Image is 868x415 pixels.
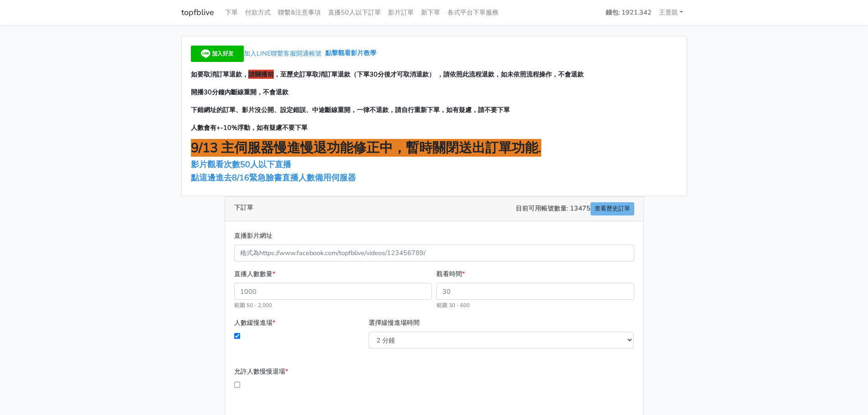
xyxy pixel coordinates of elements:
[240,159,291,170] span: 50人以下直播
[437,269,465,279] label: 觀看時間
[234,245,634,261] input: 格式為https://www.facebook.com/topfblive/videos/123456789/
[191,105,510,114] span: 下錯網址的訂單、影片沒公開、設定錯誤、中途斷線重開，一律不退款，請自行重新下單，如有疑慮，請不要下單
[234,269,275,279] label: 直播人數數量
[248,70,274,79] span: 請關播前
[444,4,502,21] a: 各式平台下單服務
[191,70,248,79] span: 如要取消訂單退款，
[655,4,687,21] a: 王昱凱
[274,4,324,21] a: 聯繫&注意事項
[191,123,308,132] span: 人數會有+-10%浮動，如有疑慮不要下單
[191,159,240,170] a: 影片觀看次數
[437,283,634,300] input: 30
[191,87,288,97] span: 開播30分鐘內斷線重開，不會退款
[191,139,541,157] span: 9/13 主伺服器慢進慢退功能修正中，暫時關閉送出訂單功能.
[606,8,652,17] strong: 錢包: 1921.342
[324,4,385,21] a: 直播50人以下訂單
[234,366,288,377] label: 允許人數慢慢退場
[516,202,634,215] span: 目前可用帳號數量: 13475
[234,318,275,328] label: 人數緩慢進場
[385,4,417,21] a: 影片訂單
[274,70,584,79] span: ，至歷史訂單取消訂單退款（下單30分後才可取消退款） ，請依照此流程退款，如未依照流程操作，不會退款
[191,46,244,62] img: 加入好友
[240,159,293,170] a: 50人以下直播
[241,4,274,21] a: 付款方式
[181,4,214,21] a: topfblive
[369,318,420,328] label: 選擇緩慢進場時間
[191,49,325,58] a: 加入LINE聯繫客服開通帳號
[602,4,655,21] a: 錢包: 1921.342
[234,302,272,309] small: 範圍 50 - 2,000
[437,302,470,309] small: 範圍 30 - 600
[234,231,272,241] label: 直播影片網址
[325,49,376,58] a: 點擊觀看影片教學
[417,4,444,21] a: 新下單
[225,197,643,221] div: 下訂單
[244,49,322,58] span: 加入LINE聯繫客服開通帳號
[221,4,241,21] a: 下單
[234,283,432,300] input: 1000
[191,172,356,183] a: 點這邊進去8/16緊急臉書直播人數備用伺服器
[591,202,634,215] a: 查看歷史訂單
